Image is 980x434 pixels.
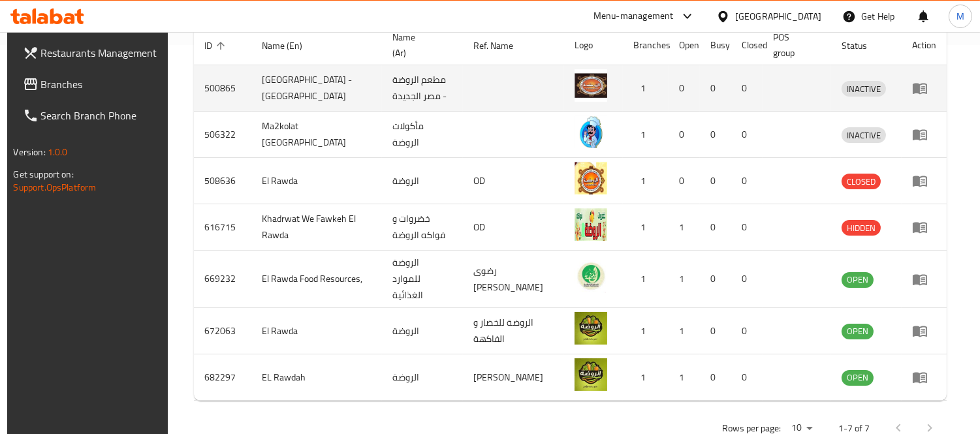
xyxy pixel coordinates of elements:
img: Khadrwat We Fawkeh El Rawda [575,208,607,241]
td: 0 [669,158,700,204]
span: INACTIVE [842,82,886,97]
td: مطعم الروضة - مصر الجديدة [382,65,463,112]
td: 1 [669,354,700,401]
span: Branches [41,76,161,92]
td: 1 [623,251,669,308]
td: 0 [700,158,731,204]
td: 0 [700,354,731,401]
span: HIDDEN [842,221,881,236]
td: خضروات و فواكه الروضة [382,204,463,251]
td: 506322 [194,112,251,158]
th: Branches [623,25,669,65]
td: 1 [623,354,669,401]
span: ID [204,38,229,54]
span: POS group [773,29,815,61]
td: 1 [669,204,700,251]
table: enhanced table [194,25,947,401]
td: El Rawda Food Resources, [251,251,382,308]
td: 0 [700,65,731,112]
td: 0 [731,251,763,308]
td: 0 [669,65,700,112]
td: 0 [731,204,763,251]
td: El Rawda [251,158,382,204]
span: Status [842,38,884,54]
a: Branches [12,69,171,100]
span: CLOSED [842,174,881,189]
img: Ma2kolat El Rawda [575,116,607,148]
div: [GEOGRAPHIC_DATA] [735,9,821,23]
td: Khadrwat We Fawkeh El Rawda [251,204,382,251]
td: رضوى [PERSON_NAME] [463,251,564,308]
div: Menu [912,323,936,339]
div: HIDDEN [842,220,881,236]
th: Logo [564,25,623,65]
div: OPEN [842,370,874,386]
td: 0 [731,158,763,204]
td: [PERSON_NAME] [463,354,564,401]
div: CLOSED [842,174,881,189]
th: Open [669,25,700,65]
td: 0 [731,308,763,354]
td: الروضة للموارد الغذائية [382,251,463,308]
div: Menu-management [593,8,674,24]
span: Version: [14,144,46,161]
td: 0 [700,308,731,354]
div: Menu [912,271,936,287]
td: الروضة [382,308,463,354]
td: 616715 [194,204,251,251]
td: 1 [623,65,669,112]
span: Get support on: [14,166,74,183]
td: 669232 [194,251,251,308]
div: OPEN [842,272,874,288]
div: Menu [912,80,936,96]
td: El Rawda [251,308,382,354]
span: OPEN [842,370,874,385]
th: Busy [700,25,731,65]
img: EL Rawdah [575,358,607,391]
td: 0 [731,112,763,158]
td: 0 [731,354,763,401]
span: 1.0.0 [48,144,68,161]
td: الروضة [382,354,463,401]
td: 1 [623,158,669,204]
div: Menu [912,127,936,142]
td: 508636 [194,158,251,204]
td: 1 [623,308,669,354]
td: 672063 [194,308,251,354]
td: OD [463,158,564,204]
span: INACTIVE [842,128,886,143]
div: INACTIVE [842,81,886,97]
td: 1 [623,112,669,158]
span: Restaurants Management [41,45,161,61]
th: Action [902,25,947,65]
td: 0 [731,65,763,112]
span: M [956,9,964,23]
td: 1 [669,308,700,354]
td: 0 [669,112,700,158]
img: El Rawda [575,162,607,194]
div: Menu [912,369,936,385]
span: OPEN [842,324,874,339]
td: 0 [700,204,731,251]
div: Menu [912,173,936,189]
div: OPEN [842,324,874,339]
a: Support.OpsPlatform [14,179,97,196]
td: 0 [700,251,731,308]
span: OPEN [842,272,874,287]
td: الروضة للخضار و الفاكهة [463,308,564,354]
td: 0 [700,112,731,158]
td: EL Rawdah [251,354,382,401]
img: El Rawda Food Resources, [575,260,607,293]
span: Ref. Name [473,38,530,54]
td: 500865 [194,65,251,112]
span: Name (En) [262,38,319,54]
img: El Rawda Restaurant - Heliopolis [575,69,607,102]
td: Ma2kolat [GEOGRAPHIC_DATA] [251,112,382,158]
td: [GEOGRAPHIC_DATA] - [GEOGRAPHIC_DATA] [251,65,382,112]
td: الروضة [382,158,463,204]
span: Search Branch Phone [41,108,161,123]
td: 1 [623,204,669,251]
span: Name (Ar) [392,29,447,61]
img: El Rawda [575,312,607,345]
